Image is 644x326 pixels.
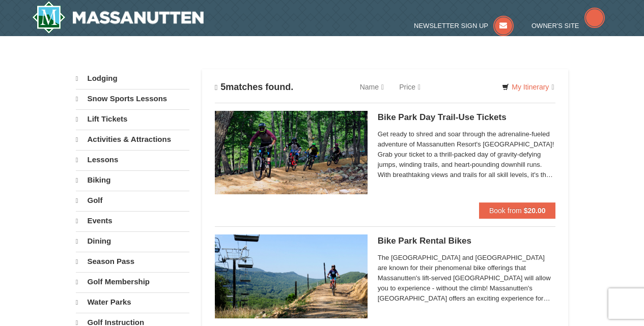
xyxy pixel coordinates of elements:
[215,111,368,194] img: 6619923-14-67e0640e.jpg
[76,252,189,271] a: Season Pass
[32,1,204,34] a: Massanutten Resort
[378,129,556,180] span: Get ready to shred and soar through the adrenaline-fueled adventure of Massanutten Resort's [GEOG...
[76,69,189,88] a: Lodging
[76,292,189,312] a: Water Parks
[76,211,189,230] a: Events
[378,253,556,304] span: The [GEOGRAPHIC_DATA] and [GEOGRAPHIC_DATA] are known for their phenomenal bike offerings that Ma...
[352,77,391,97] a: Name
[215,234,368,318] img: 6619923-15-103d8a09.jpg
[495,79,561,95] a: My Itinerary
[76,272,189,291] a: Golf Membership
[76,130,189,149] a: Activities & Attractions
[531,22,605,29] a: Owner's Site
[414,22,514,29] a: Newsletter Sign Up
[414,22,488,29] span: Newsletter Sign Up
[378,236,556,246] h5: Bike Park Rental Bikes
[76,191,189,210] a: Golf
[479,202,556,219] button: Book from $20.00
[489,206,522,215] span: Book from
[76,170,189,190] a: Biking
[531,22,579,29] span: Owner's Site
[76,89,189,108] a: Snow Sports Lessons
[76,150,189,169] a: Lessons
[76,109,189,129] a: Lift Tickets
[76,231,189,251] a: Dining
[524,206,546,215] strong: $20.00
[391,77,428,97] a: Price
[378,112,556,123] h5: Bike Park Day Trail-Use Tickets
[32,1,204,34] img: Massanutten Resort Logo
